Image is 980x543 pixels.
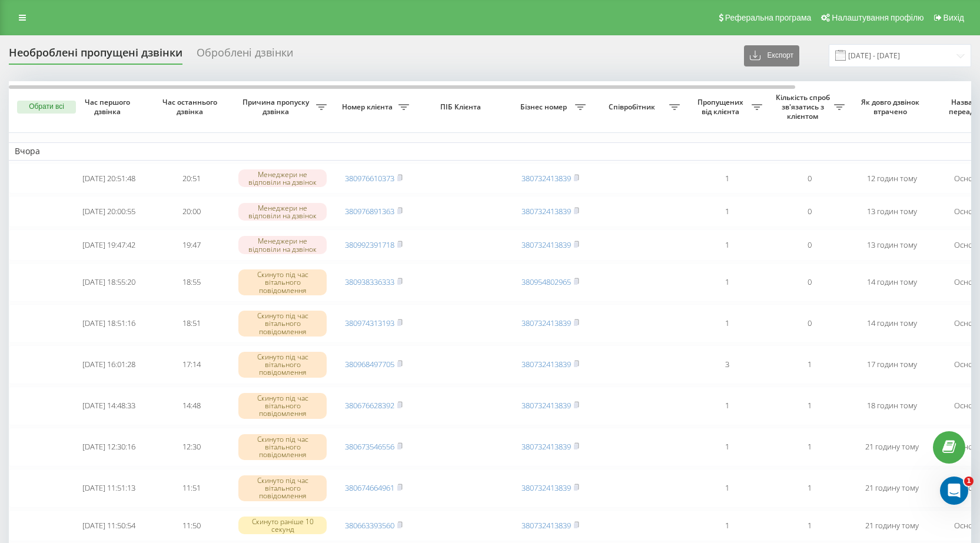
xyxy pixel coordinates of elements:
[238,203,327,221] div: Менеджери не відповіли на дзвінок
[425,102,499,112] span: ПІБ Клієнта
[768,304,851,343] td: 0
[521,239,571,250] a: 380732413839
[851,387,933,425] td: 18 годин тому
[964,477,974,486] span: 1
[345,277,394,287] a: 380938336333
[68,196,150,227] td: [DATE] 20:00:55
[68,387,150,425] td: [DATE] 14:48:33
[345,206,394,216] a: 380976891363
[150,304,232,343] td: 18:51
[768,387,851,425] td: 1
[150,263,232,302] td: 18:55
[768,229,851,261] td: 0
[686,510,768,541] td: 1
[150,229,232,261] td: 19:47
[521,173,571,184] a: 380732413839
[150,196,232,227] td: 20:00
[150,510,232,541] td: 11:50
[851,229,933,261] td: 13 годин тому
[851,428,933,467] td: 21 годину тому
[832,13,923,22] span: Налаштування профілю
[521,206,571,216] a: 380732413839
[521,482,571,493] a: 380732413839
[944,13,964,22] span: Вихід
[686,263,768,302] td: 1
[851,510,933,541] td: 21 годину тому
[238,352,327,378] div: Скинуто під час вітального повідомлення
[725,13,812,22] span: Реферальна програма
[345,400,394,411] a: 380676628392
[768,345,851,384] td: 1
[851,263,933,302] td: 14 годин тому
[338,102,398,112] span: Номер клієнта
[686,304,768,343] td: 1
[345,359,394,369] a: 380968497705
[686,229,768,261] td: 1
[345,441,394,452] a: 380673546556
[238,311,327,337] div: Скинуто під час вітального повідомлення
[851,469,933,508] td: 21 годину тому
[68,229,150,261] td: [DATE] 19:47:42
[940,477,968,505] iframe: Intercom live chat
[768,469,851,508] td: 1
[238,434,327,460] div: Скинуто під час вітального повідомлення
[197,46,293,65] div: Оброблені дзвінки
[515,102,575,112] span: Бізнес номер
[744,45,799,66] button: Експорт
[686,196,768,227] td: 1
[68,163,150,194] td: [DATE] 20:51:48
[160,98,223,116] span: Час останнього дзвінка
[345,482,394,493] a: 380674664961
[238,393,327,419] div: Скинуто під час вітального повідомлення
[150,345,232,384] td: 17:14
[68,263,150,302] td: [DATE] 18:55:20
[851,304,933,343] td: 14 годин тому
[238,169,327,187] div: Менеджери не відповіли на дзвінок
[686,428,768,467] td: 1
[345,239,394,250] a: 380992391718
[68,469,150,508] td: [DATE] 11:51:13
[345,520,394,531] a: 380663393560
[521,400,571,411] a: 380732413839
[238,517,327,534] div: Скинуто раніше 10 секунд
[521,359,571,369] a: 380732413839
[345,173,394,184] a: 380976610373
[768,428,851,467] td: 1
[851,345,933,384] td: 17 годин тому
[238,236,327,254] div: Менеджери не відповіли на дзвінок
[68,510,150,541] td: [DATE] 11:50:54
[68,428,150,467] td: [DATE] 12:30:16
[774,93,834,121] span: Кількість спроб зв'язатись з клієнтом
[597,102,669,112] span: Співробітник
[9,46,182,65] div: Необроблені пропущені дзвінки
[521,441,571,452] a: 380732413839
[238,475,327,501] div: Скинуто під час вітального повідомлення
[521,318,571,328] a: 380732413839
[150,163,232,194] td: 20:51
[860,98,923,116] span: Як довго дзвінок втрачено
[68,304,150,343] td: [DATE] 18:51:16
[851,163,933,194] td: 12 годин тому
[768,263,851,302] td: 0
[17,101,76,114] button: Обрати всі
[150,469,232,508] td: 11:51
[521,520,571,531] a: 380732413839
[77,98,141,116] span: Час першого дзвінка
[686,163,768,194] td: 1
[68,345,150,384] td: [DATE] 16:01:28
[692,98,752,116] span: Пропущених від клієнта
[768,196,851,227] td: 0
[686,469,768,508] td: 1
[521,277,571,287] a: 380954802965
[150,428,232,467] td: 12:30
[150,387,232,425] td: 14:48
[768,510,851,541] td: 1
[686,345,768,384] td: 3
[238,269,327,295] div: Скинуто під час вітального повідомлення
[345,318,394,328] a: 380974313193
[238,98,316,116] span: Причина пропуску дзвінка
[851,196,933,227] td: 13 годин тому
[768,163,851,194] td: 0
[686,387,768,425] td: 1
